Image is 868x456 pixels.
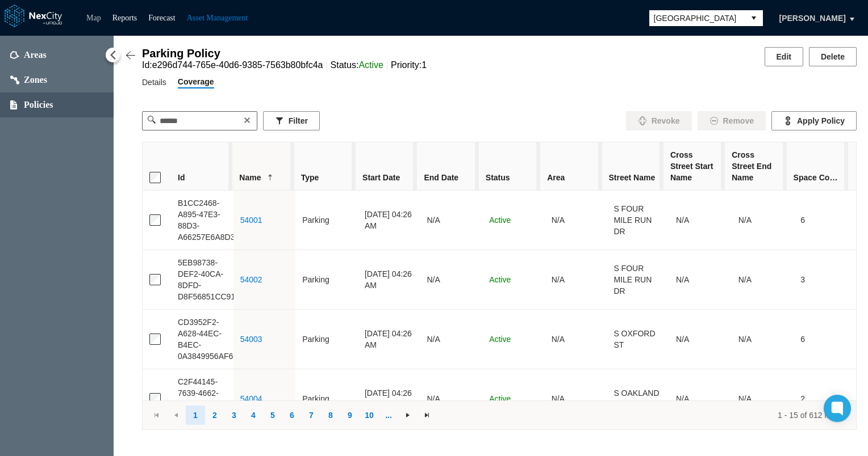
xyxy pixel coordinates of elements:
[358,250,420,310] td: [DATE] 04:26 AM
[732,250,794,310] td: N/A
[358,369,420,429] td: [DATE] 04:26 AM
[263,111,320,130] button: Filter
[205,406,224,425] a: undefined 2
[295,191,358,250] td: Parking
[669,310,732,369] td: N/A
[289,115,308,126] span: Filter
[86,14,101,22] a: Map
[794,172,841,183] span: Space Count
[360,406,379,425] a: undefined 10
[607,191,669,250] td: S FOUR MILE RUN DR
[779,12,846,24] span: [PERSON_NAME]
[178,76,214,87] span: Coverage
[240,275,262,284] a: 54002
[24,74,47,86] span: Zones
[282,406,302,425] a: undefined 6
[607,310,669,369] td: S OXFORD ST
[670,149,718,183] span: Cross Street Start Name
[362,172,400,183] span: Start Date
[295,369,358,429] td: Parking
[732,149,779,183] span: Cross Street End Name
[295,310,358,369] td: Parking
[340,406,360,425] a: undefined 9
[794,310,856,369] td: 6
[420,369,483,429] td: N/A
[732,191,794,250] td: N/A
[178,316,227,362] div: CD3952F2-A628-44EC-B4EC-0A3849956AF6
[240,335,262,344] a: 54003
[418,406,437,425] a: Go to the last page
[794,191,856,250] td: 6
[777,51,791,62] span: Edit
[178,172,185,183] span: Id
[545,191,607,250] td: N/A
[607,369,669,429] td: S OAKLAND ST
[420,310,483,369] td: N/A
[771,111,857,130] button: Apply Policy
[321,406,340,425] a: undefined 8
[142,76,166,88] span: Details
[240,216,262,225] a: 54001
[239,172,261,183] span: Name
[765,47,803,66] button: Edit
[669,369,732,429] td: N/A
[178,376,227,421] div: C2F44145-7639-4662-80B3-0E4BEFD048E9
[263,406,282,425] a: undefined 5
[295,250,358,310] td: Parking
[489,335,511,344] span: Active
[767,9,858,28] button: [PERSON_NAME]
[794,369,856,429] td: 2
[489,216,511,225] span: Active
[745,10,763,26] button: select
[24,49,47,61] span: Areas
[186,406,205,425] a: undefined 1
[669,191,732,250] td: N/A
[142,60,331,70] span: Id : e296d744-765e-40d6-9385-7563b80bfc4a
[379,406,398,425] a: ...
[301,172,319,183] span: Type
[10,75,19,85] img: zones.svg
[187,14,248,22] a: Asset Management
[224,406,244,425] a: undefined 3
[302,406,321,425] a: undefined 7
[178,257,227,302] div: 5EB98738-DEF2-40CA-8DFD-D8F56851CC91
[489,394,511,403] span: Active
[240,394,262,403] a: 54004
[178,197,227,243] div: B1CC2468-A895-47E3-88D3-A66257E6A8D3
[821,51,845,62] span: Delete
[547,172,565,183] span: Area
[244,406,263,425] a: undefined 4
[148,14,175,22] a: Forecast
[142,47,427,60] div: Parking Policy
[489,275,511,284] span: Active
[424,172,458,183] span: End Date
[607,250,669,310] td: S FOUR MILE RUN DR
[654,12,740,24] span: [GEOGRAPHIC_DATA]
[669,250,732,310] td: N/A
[112,14,137,22] a: Reports
[358,60,383,70] span: Active
[331,60,391,70] span: Status :
[420,250,483,310] td: N/A
[609,172,656,183] span: Street Name
[358,310,420,369] td: [DATE] 04:26 AM
[125,50,136,61] img: Back
[545,369,607,429] td: N/A
[797,115,845,126] span: Apply Policy
[809,47,857,66] button: Delete
[391,60,427,70] span: Priority : 1
[545,250,607,310] td: N/A
[10,100,17,109] img: policies.svg
[732,310,794,369] td: N/A
[358,191,420,250] td: [DATE] 04:26 AM
[398,406,418,425] a: Go to the next page
[545,310,607,369] td: N/A
[420,191,483,250] td: N/A
[24,99,53,111] span: Policies
[445,409,844,421] div: 1 - 15 of 612 items
[732,369,794,429] td: N/A
[10,51,19,59] img: areas.svg
[486,172,510,183] span: Status
[794,250,856,310] td: 3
